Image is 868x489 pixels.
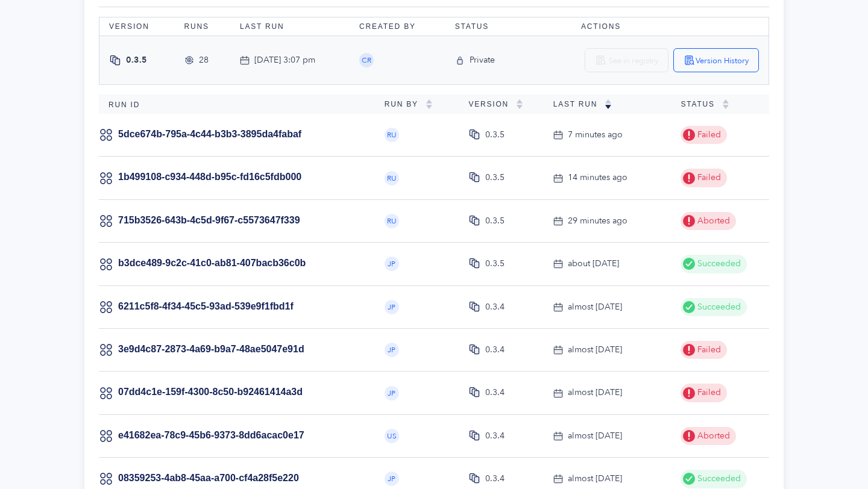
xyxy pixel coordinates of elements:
span: US [387,432,397,440]
span: Last Run [553,100,605,108]
div: 0.3.4 [485,472,505,485]
div: 0.3.5 [485,214,505,228]
span: RU [387,131,397,139]
div: 0.3.4 [485,386,505,399]
img: sorting-empty.svg [426,99,433,109]
span: Run By [385,100,426,108]
div: almost [DATE] [568,472,622,485]
a: 715b3526-643b-4c5d-9f67-c5573647f339 [118,215,300,225]
span: JP [388,260,395,267]
span: 0.3.5 [126,54,147,66]
img: sorting-empty.svg [516,99,523,109]
th: Run ID [99,95,375,114]
a: 5dce674b-795a-4c44-b3b3-3895da4fabaf [118,129,301,139]
a: e41682ea-78c9-45b6-9373-8dd6acac0e17 [118,430,304,440]
span: RU [387,217,397,225]
span: Aborted [695,214,730,228]
div: 7 minutes ago [568,128,623,142]
div: 0.3.4 [485,429,505,443]
div: 0.3.5 [485,257,505,270]
div: about [DATE] [568,257,619,270]
div: 14 minutes ago [568,171,627,184]
div: [DATE] 3:07 pm [254,54,315,67]
a: 07dd4c1e-159f-4300-8c50-b92461414a3d [118,387,303,397]
div: 0.3.5 [485,171,505,184]
th: Status [445,17,520,36]
span: Version [468,100,516,108]
th: Runs [175,17,230,36]
div: almost [DATE] [568,343,622,357]
div: 28 [199,54,209,67]
div: Private [470,54,495,67]
span: Succeeded [695,472,741,485]
span: Failed [695,386,721,399]
span: Status [681,100,722,108]
th: Actions [520,17,769,36]
div: almost [DATE] [568,429,622,443]
a: 1b499108-c934-448d-b95c-fd16c5fdb000 [118,172,301,182]
span: Failed [695,128,721,142]
div: 0.3.5 [485,128,505,142]
span: JP [388,346,395,354]
div: almost [DATE] [568,301,622,314]
span: Failed [695,343,721,357]
span: Failed [695,171,721,184]
span: JP [388,475,395,482]
div: 29 minutes ago [568,214,627,228]
a: 08359253-4ab8-45aa-a700-cf4a28f5e220 [118,473,299,483]
span: RU [387,175,397,182]
button: Version History [673,48,759,72]
img: version-history.svg [684,54,696,66]
th: Created By [350,17,445,36]
th: Version [99,17,175,36]
th: Last Run [230,17,350,36]
span: JP [388,304,395,311]
span: Succeeded [695,301,741,314]
span: Succeeded [695,257,741,270]
span: JP [388,390,395,397]
span: Aborted [695,429,730,443]
span: CR [362,57,371,64]
img: private-icon.svg [455,55,465,66]
div: 0.3.4 [485,301,505,314]
a: b3dce489-9c2c-41c0-ab81-407bacb36c0b [118,258,306,268]
div: almost [DATE] [568,386,622,399]
div: 0.3.4 [485,343,505,357]
img: sorting-down.svg [605,99,612,109]
img: sorting-empty.svg [722,99,729,109]
a: 3e9d4c87-2873-4a69-b9a7-48ae5047e91d [118,344,304,354]
a: 6211c5f8-4f34-45c5-93ad-539e9f1fbd1f [118,301,294,311]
